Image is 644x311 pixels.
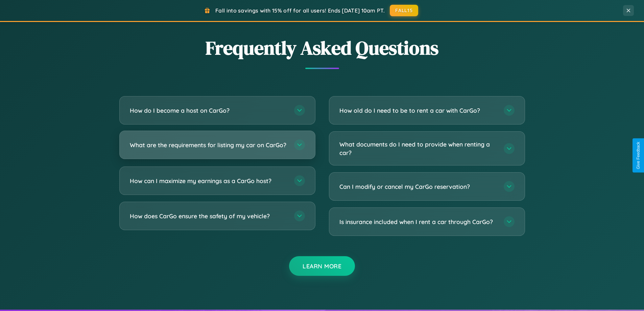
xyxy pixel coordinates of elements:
[339,218,497,226] h3: Is insurance included when I rent a car through CarGo?
[339,106,497,115] h3: How old do I need to be to rent a car with CarGo?
[215,7,385,14] span: Fall into savings with 15% off for all users! Ends [DATE] 10am PT.
[390,5,418,16] button: FALL15
[289,256,355,276] button: Learn More
[130,212,287,220] h3: How does CarGo ensure the safety of my vehicle?
[339,140,497,157] h3: What documents do I need to provide when renting a car?
[130,106,287,115] h3: How do I become a host on CarGo?
[119,35,525,61] h2: Frequently Asked Questions
[130,177,287,185] h3: How can I maximize my earnings as a CarGo host?
[636,142,641,169] div: Give Feedback
[130,141,287,149] h3: What are the requirements for listing my car on CarGo?
[339,182,497,191] h3: Can I modify or cancel my CarGo reservation?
